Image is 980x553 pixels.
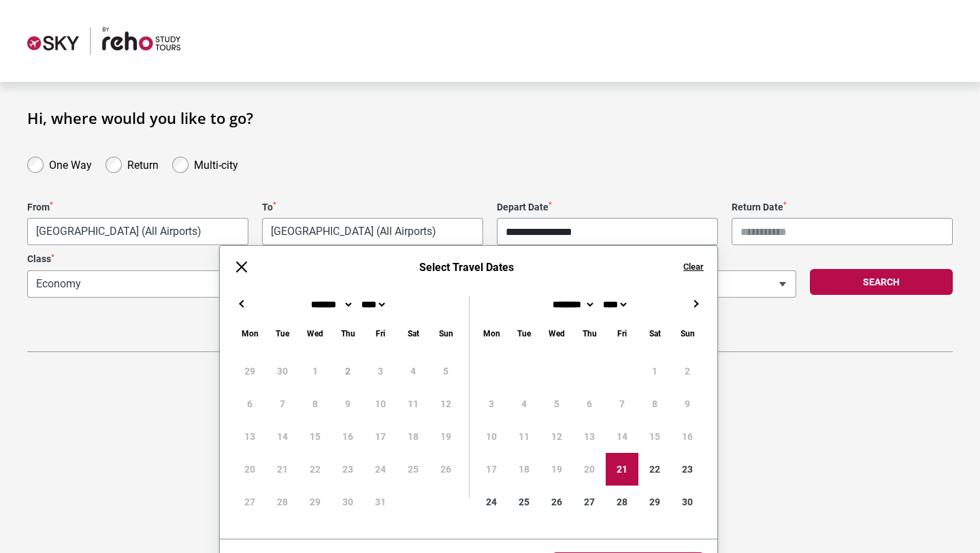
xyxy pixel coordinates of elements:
h1: Hi, where would you like to go? [27,109,953,127]
div: 21 [606,453,638,486]
label: Class [27,253,405,265]
div: Wednesday [540,326,573,341]
div: 29 [638,486,671,518]
span: Melbourne, Australia [28,219,248,244]
div: Monday [475,326,508,341]
div: Sunday [671,326,704,341]
label: Depart Date [497,202,718,213]
div: Saturday [638,326,671,341]
span: Bangkok, Thailand [263,219,483,244]
div: 23 [671,453,704,486]
label: Return Date [732,202,953,213]
label: From [27,202,248,213]
button: → [687,296,704,312]
div: Tuesday [266,326,299,341]
div: Monday [233,326,266,341]
span: Melbourne, Australia [27,218,248,245]
div: Thursday [331,326,364,341]
div: 27 [573,486,606,518]
label: To [262,202,483,213]
h6: Select Travel Dates [263,261,670,274]
label: Return [127,155,159,172]
button: ← [233,296,250,312]
label: One Way [49,155,92,172]
button: Search [810,269,953,295]
div: Friday [364,326,397,341]
button: Clear [683,261,704,273]
div: Tuesday [508,326,540,341]
div: Sunday [429,326,462,341]
label: Multi-city [194,155,238,172]
div: 25 [508,486,540,518]
span: Economy [27,270,405,298]
div: Thursday [573,326,606,341]
span: Economy [28,271,404,297]
div: Wednesday [299,326,331,341]
div: 24 [475,486,508,518]
div: 26 [540,486,573,518]
span: Bangkok, Thailand [262,218,483,245]
div: Saturday [397,326,429,341]
div: 28 [606,486,638,518]
div: Friday [606,326,638,341]
div: 30 [671,486,704,518]
div: 22 [638,453,671,486]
